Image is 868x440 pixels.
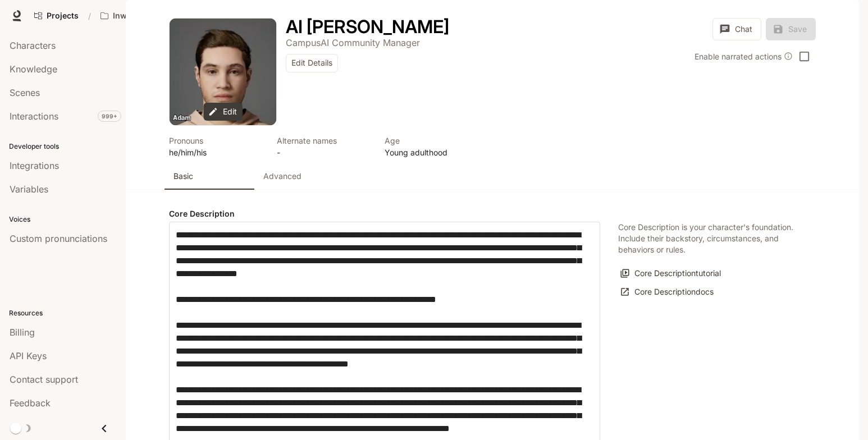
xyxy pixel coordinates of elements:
[169,135,263,146] p: Pronouns
[170,19,276,125] button: Open character avatar dialog
[695,51,793,62] div: Enable narrated actions
[173,171,193,182] p: Basic
[84,10,95,22] div: /
[385,135,479,146] p: Age
[170,19,276,125] div: Avatar image
[95,4,193,27] button: Open workspace menu
[277,146,371,158] p: -
[29,4,84,27] a: Go to projects
[712,18,761,40] button: Chat
[286,16,449,38] h1: AI [PERSON_NAME]
[169,208,600,219] h4: Core Description
[277,135,371,158] button: Open character details dialog
[286,54,338,72] button: Edit Details
[263,171,301,182] p: Advanced
[286,18,449,36] button: Open character details dialog
[618,283,716,301] a: Core Descriptiondocs
[169,146,263,158] p: he/him/his
[385,135,479,158] button: Open character details dialog
[385,146,479,158] p: Young adulthood
[277,135,371,146] p: Alternate names
[169,135,263,158] button: Open character details dialog
[113,11,176,21] p: Inworld AI Demos kamil
[204,103,243,121] button: Edit
[618,264,724,283] button: Core Descriptiontutorial
[47,11,79,21] span: Projects
[286,36,420,49] button: Open character details dialog
[618,222,798,255] p: Core Description is your character's foundation. Include their backstory, circumstances, and beha...
[286,37,420,48] p: CampusAI Community Manager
